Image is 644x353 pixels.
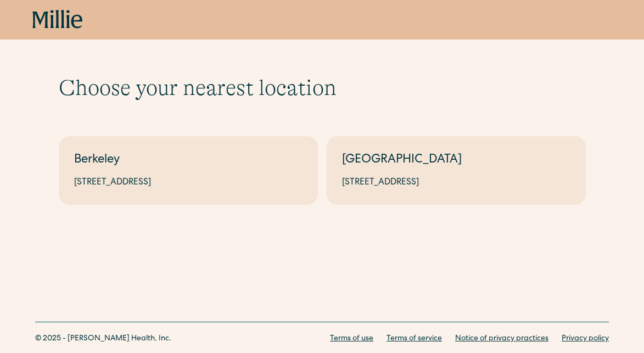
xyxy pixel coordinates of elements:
div: [STREET_ADDRESS] [74,176,303,189]
a: [GEOGRAPHIC_DATA][STREET_ADDRESS] [327,136,586,205]
a: Terms of service [387,333,442,345]
a: Notice of privacy practices [455,333,548,345]
div: [STREET_ADDRESS] [342,176,570,189]
div: © 2025 - [PERSON_NAME] Health, Inc. [35,333,171,345]
a: Terms of use [330,333,373,345]
a: Berkeley[STREET_ADDRESS] [59,136,318,205]
h1: Choose your nearest location [59,75,586,101]
div: [GEOGRAPHIC_DATA] [342,152,570,170]
a: Privacy policy [562,333,609,345]
div: Berkeley [74,152,303,170]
